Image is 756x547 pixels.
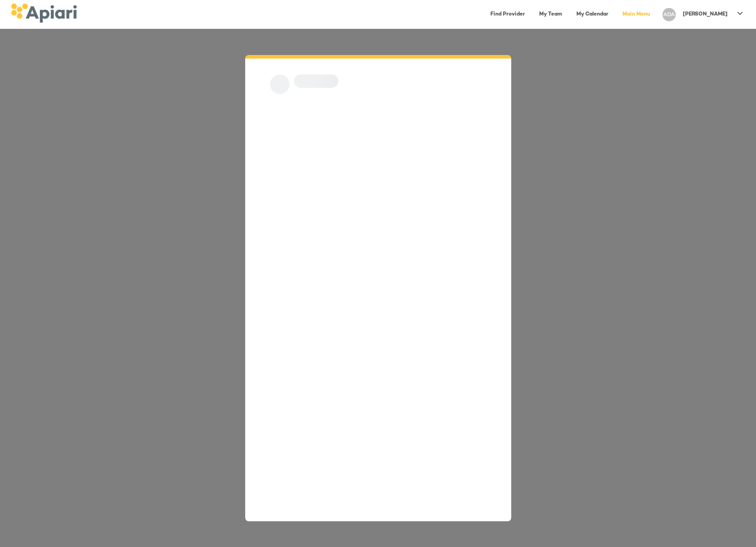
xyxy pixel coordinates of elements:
[534,5,568,24] a: My Team
[662,8,676,21] div: ADA
[571,5,614,24] a: My Calendar
[11,4,77,23] img: logo
[683,11,728,18] p: [PERSON_NAME]
[617,5,655,24] a: Main Menu
[485,5,530,24] a: Find Provider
